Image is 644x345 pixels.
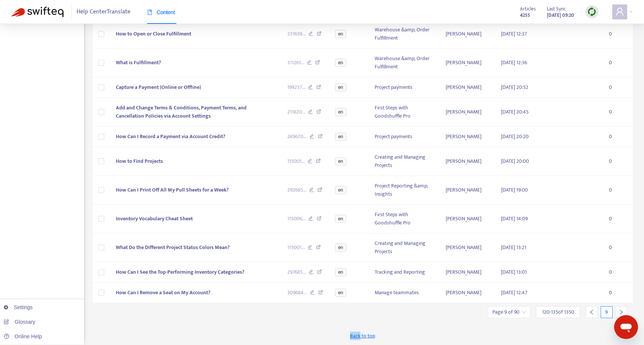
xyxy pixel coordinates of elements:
span: 115001 ... [287,157,305,165]
strong: [DATE] 09:20 [547,11,574,19]
span: 115006 ... [287,215,306,223]
span: en [335,268,346,276]
span: 199237 ... [287,83,305,91]
td: [PERSON_NAME] [440,127,495,147]
span: en [335,30,346,38]
td: 0 [603,98,633,127]
span: 231659 ... [287,30,306,38]
span: Capture a Payment (Online or Offline) [116,83,201,91]
div: 9 [601,306,613,318]
span: Inventory Vocabulary Cheat Sheet [116,214,193,223]
td: Manage teammates [369,283,440,303]
span: How Can I See the Top-Performing Inventory Categories? [116,268,244,276]
a: Settings [4,304,33,310]
span: [DATE] 20:45 [501,108,529,116]
span: en [335,108,346,116]
td: 0 [603,233,633,262]
span: en [335,59,346,67]
td: First Steps with Goodshuffle Pro [369,205,440,233]
span: How Can I Remove a Seat on My Account? [116,288,210,297]
span: Content [147,9,175,15]
span: en [335,243,346,252]
span: user [615,7,624,16]
td: 0 [603,49,633,77]
span: How Can I Print Off All My Pull Sheets for a Week? [116,186,229,194]
span: How to Open or Close Fulfillment [116,29,191,38]
td: 0 [603,147,633,176]
td: Project payments [369,127,440,147]
td: 0 [603,262,633,283]
span: 249670 ... [287,133,307,141]
td: [PERSON_NAME] [440,176,495,205]
span: How Can I Record a Payment via Account Credit? [116,132,225,141]
span: en [335,215,346,223]
td: Creating and Managing Projects [369,233,440,262]
td: [PERSON_NAME] [440,77,495,98]
a: Online Help [4,333,42,339]
span: [DATE] 20:20 [501,132,529,141]
td: Project payments [369,77,440,98]
iframe: Button to launch messaging window [614,315,638,339]
span: en [335,133,346,141]
td: [PERSON_NAME] [440,262,495,283]
td: [PERSON_NAME] [440,233,495,262]
a: Glossary [4,319,35,325]
span: What Do the Different Project Status Colors Mean? [116,243,230,252]
span: Last Sync [547,5,566,13]
span: 311261 ... [287,59,304,67]
td: [PERSON_NAME] [440,98,495,127]
span: book [147,10,152,15]
span: [DATE] 12:47 [501,288,527,297]
span: en [335,289,346,297]
span: [DATE] 12:36 [501,58,527,67]
span: 115001 ... [287,243,305,252]
span: 297685 ... [287,268,306,276]
span: 211820 ... [287,108,305,116]
td: First Steps with Goodshuffle Pro [369,98,440,127]
td: 0 [603,205,633,233]
td: 0 [603,283,633,303]
td: 0 [603,77,633,98]
span: What is Fulfillment? [116,58,161,67]
td: 0 [603,176,633,205]
span: [DATE] 13:01 [501,268,527,276]
td: [PERSON_NAME] [440,49,495,77]
span: en [335,83,346,91]
td: Warehouse &amp; Order Fulfillment [369,20,440,49]
td: Warehouse &amp; Order Fulfillment [369,49,440,77]
span: [DATE] 20:00 [501,157,529,165]
td: [PERSON_NAME] [440,20,495,49]
span: Articles [520,5,536,13]
img: sync.dc5367851b00ba804db3.png [587,7,597,16]
span: [DATE] 19:00 [501,186,528,194]
td: [PERSON_NAME] [440,283,495,303]
span: right [619,310,624,315]
img: Swifteq [11,7,64,17]
span: Help Center Translate [77,5,130,19]
span: 120 - 135 of 1350 [542,308,574,316]
span: 309684 ... [287,289,307,297]
span: 292685 ... [287,186,306,194]
span: [DATE] 12:37 [501,29,527,38]
td: Creating and Managing Projects [369,147,440,176]
span: en [335,157,346,165]
td: Project Reporting &amp; Insights [369,176,440,205]
strong: 4255 [520,11,530,19]
span: en [335,186,346,194]
span: [DATE] 14:09 [501,214,528,223]
td: 0 [603,127,633,147]
td: Tracking and Reporting [369,262,440,283]
td: [PERSON_NAME] [440,147,495,176]
td: 0 [603,20,633,49]
span: Back to top [350,332,375,340]
span: Add and Change Terms & Conditions, Payment Terms, and Cancellation Policies via Account Settings [116,103,247,120]
td: [PERSON_NAME] [440,205,495,233]
span: left [589,310,594,315]
span: [DATE] 13:21 [501,243,526,252]
span: [DATE] 20:52 [501,83,528,91]
span: How to Find Projects [116,157,163,165]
